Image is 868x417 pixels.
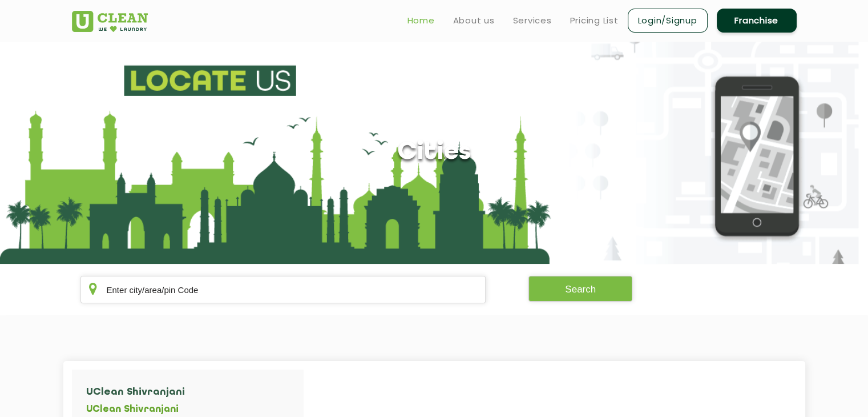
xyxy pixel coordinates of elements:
[397,138,471,167] h1: Cities
[528,276,632,302] button: Search
[72,11,148,32] img: UClean Laundry and Dry Cleaning
[86,387,289,398] h4: UClean Shivranjani
[570,14,619,27] a: Pricing List
[513,14,552,27] a: Services
[407,14,435,27] a: Home
[453,14,495,27] a: About us
[628,9,708,33] a: Login/Signup
[717,9,797,33] a: Franchise
[80,276,486,303] input: Enter city/area/pin Code
[86,404,289,415] h5: UClean Shivranjani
